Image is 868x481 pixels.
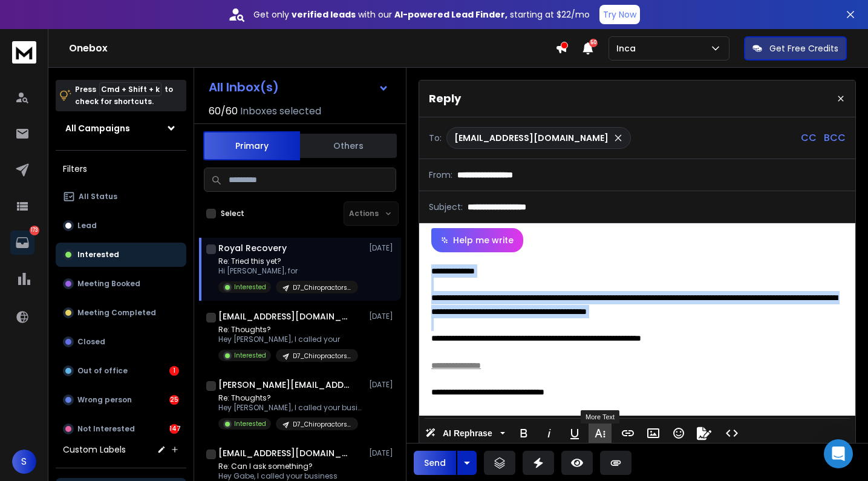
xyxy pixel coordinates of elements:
[56,417,186,441] button: Not Interested147
[56,359,186,383] button: Out of office1
[769,42,838,54] p: Get Free Credits
[616,421,639,445] button: Insert Link (⌘K)
[801,131,817,145] p: CC
[56,185,186,209] button: All Status
[720,421,743,445] button: Code View
[599,5,640,24] button: Try Now
[369,243,396,253] p: [DATE]
[589,39,598,47] span: 50
[292,8,356,21] strong: verified leads
[234,283,266,292] p: Interested
[10,231,34,255] a: 173
[824,439,853,468] div: Open Intercom Messenger
[369,312,396,321] p: [DATE]
[63,443,126,456] h3: Custom Labels
[218,471,358,481] p: Hey Gabe, I called your business
[56,160,186,177] h3: Filters
[56,272,186,296] button: Meeting Booked
[56,243,186,267] button: Interested
[581,410,619,424] div: More Text
[56,116,186,140] button: All Campaigns
[30,226,39,235] p: 173
[77,395,132,405] p: Wrong person
[77,424,135,434] p: Not Interested
[293,420,351,429] p: D7_Chiropractors_Top_100_Usa_Cities-CLEANED
[221,209,244,218] label: Select
[423,421,507,445] button: AI Rephrase
[431,228,523,252] button: Help me write
[218,447,351,459] h1: [EMAIL_ADDRESS][DOMAIN_NAME]
[616,42,641,54] p: Inca
[429,201,463,213] p: Subject:
[369,448,396,458] p: [DATE]
[56,214,186,238] button: Lead
[429,132,442,144] p: To:
[169,395,179,405] div: 25
[79,192,117,201] p: All Status
[218,462,358,471] p: Re: Can I ask something?
[512,421,535,445] button: Bold (⌘B)
[169,366,179,376] div: 1
[218,257,358,266] p: Re: Tried this yet?
[218,242,287,254] h1: Royal Recovery
[77,221,97,231] p: Lead
[253,8,590,21] p: Get only with our starting at $22/mo
[56,388,186,412] button: Wrong person25
[429,169,452,181] p: From:
[454,132,609,144] p: [EMAIL_ADDRESS][DOMAIN_NAME]
[218,393,364,403] p: Re: Thoughts?
[77,279,140,289] p: Meeting Booked
[693,421,716,445] button: Signature
[218,335,358,344] p: Hey [PERSON_NAME], I called your
[667,421,690,445] button: Emoticons
[56,330,186,354] button: Closed
[429,90,461,107] p: Reply
[65,122,130,134] h1: All Campaigns
[218,403,364,413] p: Hey [PERSON_NAME], I called your business
[218,325,358,335] p: Re: Thoughts?
[56,301,186,325] button: Meeting Completed
[75,83,173,108] p: Press to check for shortcuts.
[240,104,321,119] h3: Inboxes selected
[209,104,238,119] span: 60 / 60
[300,133,397,159] button: Others
[824,131,846,145] p: BCC
[77,366,128,376] p: Out of office
[69,41,555,56] h1: Onebox
[218,379,351,391] h1: [PERSON_NAME][EMAIL_ADDRESS][DOMAIN_NAME]
[77,308,156,318] p: Meeting Completed
[169,424,179,434] div: 147
[293,283,351,292] p: D7_Chiropractors_Top_100_Usa_Cities-CLEANED
[603,8,636,21] p: Try Now
[99,82,162,96] span: Cmd + Shift + k
[203,131,300,160] button: Primary
[12,450,36,474] button: S
[394,8,507,21] strong: AI-powered Lead Finder,
[77,337,105,347] p: Closed
[12,41,36,64] img: logo
[369,380,396,390] p: [DATE]
[77,250,119,260] p: Interested
[218,266,358,276] p: Hi [PERSON_NAME], for
[642,421,665,445] button: Insert Image (⌘P)
[218,310,351,322] h1: [EMAIL_ADDRESS][DOMAIN_NAME]
[234,351,266,360] p: Interested
[293,352,351,361] p: D7_Chiropractors_Top_100_Usa_Cities-CLEANED
[234,419,266,428] p: Interested
[199,75,399,99] button: All Inbox(s)
[414,451,456,475] button: Send
[744,36,847,61] button: Get Free Credits
[440,428,495,439] span: AI Rephrase
[209,81,279,93] h1: All Inbox(s)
